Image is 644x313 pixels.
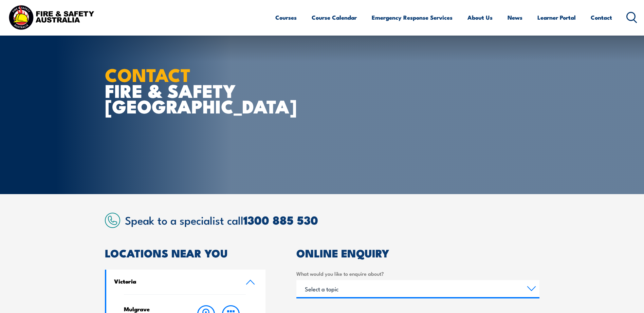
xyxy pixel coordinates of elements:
[114,277,236,285] h4: Victoria
[243,211,318,229] a: 1300 885 530
[105,66,273,114] h1: FIRE & SAFETY [GEOGRAPHIC_DATA]
[467,8,493,26] a: About Us
[537,8,576,26] a: Learner Portal
[312,8,357,26] a: Course Calendar
[591,8,612,26] a: Contact
[296,248,539,257] h2: ONLINE ENQUIRY
[106,270,266,294] a: Victoria
[372,8,453,26] a: Emergency Response Services
[275,8,297,26] a: Courses
[296,270,539,277] label: What would you like to enquire about?
[105,248,266,257] h2: LOCATIONS NEAR YOU
[124,305,181,313] h4: Mulgrave
[508,8,522,26] a: News
[105,60,191,88] strong: CONTACT
[125,214,539,226] h2: Speak to a specialist call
